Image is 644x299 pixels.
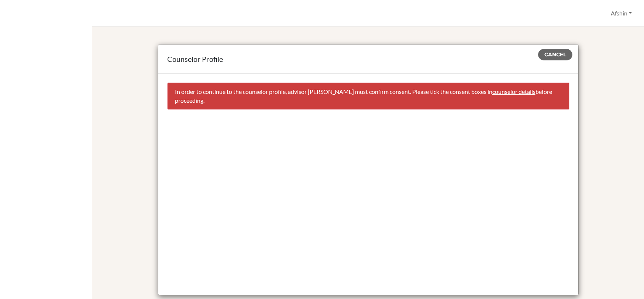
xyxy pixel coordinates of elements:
[175,87,562,105] p: In order to continue to the counselor profile, advisor [PERSON_NAME] must confirm consent. Please...
[492,88,535,95] a: counselor details
[544,51,566,58] span: Cancel
[538,49,572,60] button: Cancel
[167,53,569,64] div: Counselor Profile
[607,6,635,20] button: Afshin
